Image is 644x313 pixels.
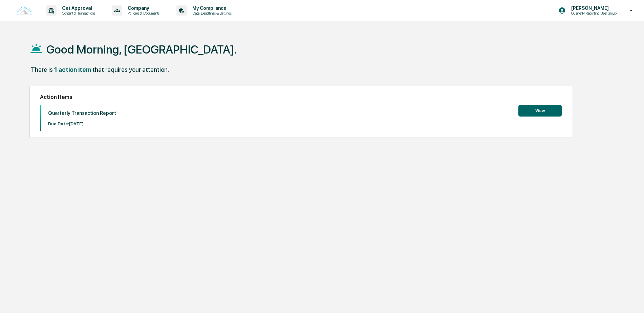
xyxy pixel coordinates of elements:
p: Quarterly Transaction Report [48,110,116,116]
h1: Good Morning, [GEOGRAPHIC_DATA]. [46,43,237,56]
p: Quarterly Reporting User Group [566,11,620,16]
a: View [518,107,562,113]
p: Get Approval [57,5,99,11]
p: Content & Transactions [57,11,99,16]
p: Policies & Documents [122,11,163,16]
div: There is [31,66,53,73]
div: that requires your attention. [92,66,169,73]
p: My Compliance [187,5,235,11]
div: 1 action item [54,66,91,73]
img: logo [16,6,33,15]
button: View [518,105,562,117]
p: Company [122,5,163,11]
p: [PERSON_NAME] [566,5,620,11]
h2: Action Items [40,94,562,100]
p: Due Date: [DATE] [48,121,116,126]
p: Data, Deadlines & Settings [187,11,235,16]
